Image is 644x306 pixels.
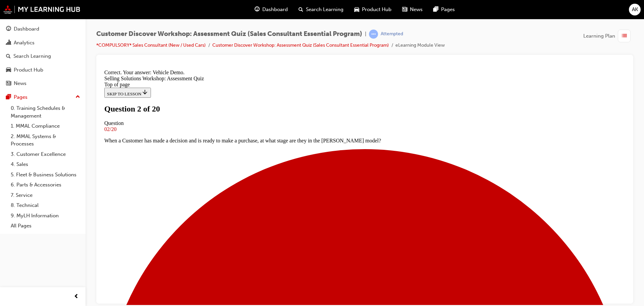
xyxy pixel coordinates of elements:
[441,6,455,13] span: Pages
[8,131,83,149] a: 2. MMAL Systems & Processes
[8,211,83,221] a: 9. MyLH Information
[3,38,524,47] h1: Question 2 of 20
[299,5,303,14] span: search-icon
[14,39,35,47] div: Analytics
[212,42,389,48] a: Customer Discover Workshop: Assessment Quiz (Sales Consultant Essential Program)
[8,170,83,180] a: 5. Fleet & Business Solutions
[14,80,26,87] div: News
[8,190,83,201] a: 7. Service
[75,93,80,101] span: up-icon
[629,4,641,15] button: AK
[8,103,83,121] a: 0. Training Schedules & Management
[354,5,359,14] span: car-icon
[583,30,633,42] button: Learning Plan
[14,93,28,101] div: Pages
[8,180,83,190] a: 6. Parts & Accessories
[3,37,83,49] a: Analytics
[397,3,428,16] a: news-iconNews
[249,3,293,16] a: guage-iconDashboard
[3,77,83,90] a: News
[74,293,79,301] span: prev-icon
[6,53,11,59] span: search-icon
[381,31,403,37] div: Attempted
[3,3,524,9] div: Correct. Your answer: Vehicle Demo.
[3,64,83,76] a: Product Hub
[3,50,83,62] a: Search Learning
[6,40,11,46] span: chart-icon
[262,6,288,13] span: Dashboard
[8,159,83,170] a: 4. Sales
[3,9,524,15] div: Selling Solutions Workshop: Assessment Quiz
[3,21,83,91] button: DashboardAnalyticsSearch LearningProduct HubNews
[96,42,206,48] a: *COMPULSORY* Sales Consultant (New / Used Cars)
[3,15,524,21] div: Top of page
[255,5,260,14] span: guage-icon
[13,52,51,60] div: Search Learning
[3,71,524,77] p: When a Customer has made a decision and is ready to make a purchase, at what stage are they in th...
[8,221,83,231] a: All Pages
[3,21,49,31] button: SKIP TO LESSON
[14,25,39,33] div: Dashboard
[402,5,407,14] span: news-icon
[349,3,397,16] a: car-iconProduct Hub
[3,91,83,103] button: Pages
[3,5,80,14] img: mmal
[622,32,627,40] span: list-icon
[8,121,83,131] a: 1. MMAL Compliance
[410,6,423,13] span: News
[96,30,362,38] span: Customer Discover Workshop: Assessment Quiz (Sales Consultant Essential Program)
[369,30,378,39] span: learningRecordVerb_ATTEMPT-icon
[8,200,83,211] a: 8. Technical
[5,25,47,30] span: SKIP TO LESSON
[395,42,445,49] li: eLearning Module View
[6,67,11,73] span: car-icon
[293,3,349,16] a: search-iconSearch Learning
[306,6,343,13] span: Search Learning
[365,30,366,38] span: |
[6,26,11,32] span: guage-icon
[6,81,11,87] span: news-icon
[583,32,615,40] span: Learning Plan
[428,3,460,16] a: pages-iconPages
[362,6,391,13] span: Product Hub
[8,149,83,160] a: 3. Customer Excellence
[3,23,83,35] a: Dashboard
[632,6,638,13] span: AK
[6,94,11,100] span: pages-icon
[433,5,438,14] span: pages-icon
[3,53,524,59] div: Question
[14,66,43,74] div: Product Hub
[3,59,524,65] div: 02/20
